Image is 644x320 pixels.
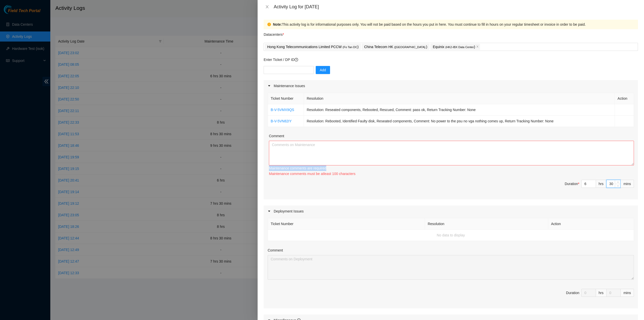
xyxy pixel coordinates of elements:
[425,218,548,230] th: Resolution
[615,93,634,104] th: Action
[264,5,271,9] button: Close
[269,171,634,176] div: Maintenance comments must be atleast 100 characters
[268,93,304,104] th: Ticket Number
[267,23,271,26] span: exclamation-circle
[596,180,607,188] div: hrs
[394,46,426,49] span: ( [GEOGRAPHIC_DATA].
[295,58,298,61] span: question-circle
[316,66,330,74] button: Add
[268,210,271,213] span: caret-right
[273,22,282,27] strong: Note:
[269,165,634,171] div: Maintenance comments are required
[264,29,284,37] p: Datacenters
[268,218,425,230] th: Ticket Number
[566,290,579,296] div: Duration
[273,22,634,27] div: This activity log is for informational purposes only. You will not be paid based on the hours you...
[364,44,427,50] p: China Telecom HK )
[264,80,638,92] div: Maintenance Issues
[271,108,294,112] a: B-V-5VMX9QS
[267,44,358,50] p: Hong Kong Telecommunications Limited PCCW )
[476,45,479,48] span: close
[565,181,579,187] div: Duration
[268,230,634,241] td: No data to display
[548,218,634,230] th: Action
[271,119,292,123] a: B-V-5VN82IY
[616,184,619,187] span: down
[269,141,634,165] textarea: Comment
[343,46,357,49] span: ( Fo Tan DC
[615,180,620,184] span: Increase Value
[621,180,634,188] div: mins
[304,93,615,104] th: Resolution
[268,255,634,280] textarea: Comment
[445,46,474,49] span: ( HK2-IBX Data Center
[616,181,619,184] span: up
[596,289,607,297] div: hrs
[265,5,269,9] span: close
[433,44,475,50] p: Equinix )
[304,104,615,116] td: Resolution: Reseated components, Rebooted, Rescued, Comment: pass ok, Return Tracking Number: None
[264,57,638,62] p: Enter Ticket / DP ID
[268,247,283,253] label: Comment
[264,205,638,217] div: Deployment Issues
[269,133,284,139] label: Comment
[615,184,620,188] span: Decrease Value
[304,116,615,127] td: Resolution: Rebooted, Identified Faulty disk, Reseated components, Comment: No power to the psu n...
[621,289,634,297] div: mins
[268,84,271,87] span: caret-right
[274,4,638,10] div: Activity Log for [DATE]
[320,67,326,73] span: Add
